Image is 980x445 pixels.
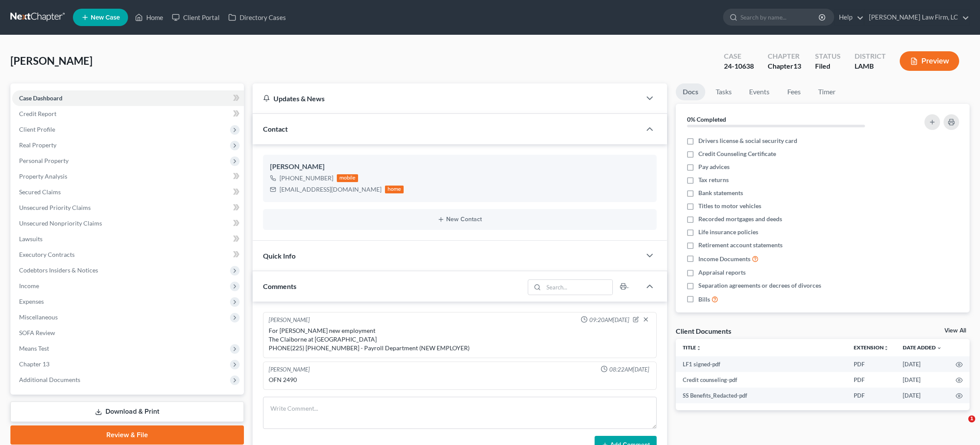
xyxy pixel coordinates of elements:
[19,376,80,383] span: Additional Documents
[676,83,705,100] a: Docs
[19,157,69,164] span: Personal Property
[900,51,959,71] button: Preview
[12,325,244,341] a: SOFA Review
[544,280,613,295] input: Search...
[865,10,969,25] a: [PERSON_NAME] Law Firm, LC
[12,200,244,216] a: Unsecured Priority Claims
[19,219,102,227] span: Unsecured Nonpriority Claims
[698,176,729,184] span: Tax returns
[10,54,92,67] span: [PERSON_NAME]
[698,202,761,210] span: Titles to motor vehicles
[847,388,896,403] td: PDF
[768,61,801,71] div: Chapter
[855,51,886,61] div: District
[19,251,75,258] span: Executory Contracts
[884,345,889,351] i: unfold_more
[19,313,58,321] span: Miscellaneous
[269,316,310,325] div: [PERSON_NAME]
[896,356,949,372] td: [DATE]
[337,174,358,182] div: mobile
[12,169,244,184] a: Property Analysis
[968,415,975,422] span: 1
[698,189,743,197] span: Bank statements
[19,94,62,102] span: Case Dashboard
[896,388,949,403] td: [DATE]
[724,61,754,71] div: 24-10638
[698,241,783,249] span: Retirement account statements
[687,116,726,123] strong: 0% Completed
[10,425,244,445] a: Review & File
[811,83,842,100] a: Timer
[12,106,244,122] a: Credit Report
[19,298,44,305] span: Expenses
[12,90,244,106] a: Case Dashboard
[683,344,701,351] a: Titleunfold_more
[19,329,55,336] span: SOFA Review
[944,328,966,334] a: View All
[855,61,886,71] div: LAMB
[269,375,651,384] div: OFN 2490
[269,365,310,374] div: [PERSON_NAME]
[270,162,650,172] div: [PERSON_NAME]
[589,316,629,324] span: 09:20AM[DATE]
[793,62,801,70] span: 13
[12,216,244,231] a: Unsecured Nonpriority Claims
[896,372,949,388] td: [DATE]
[698,295,710,304] span: Bills
[815,61,841,71] div: Filed
[847,372,896,388] td: PDF
[698,255,750,263] span: Income Documents
[280,174,333,183] div: [PHONE_NUMBER]
[709,83,739,100] a: Tasks
[263,282,296,290] span: Comments
[696,345,701,351] i: unfold_more
[676,356,847,372] td: LF1 signed-pdf
[19,360,49,368] span: Chapter 13
[280,185,381,194] div: [EMAIL_ADDRESS][DOMAIN_NAME]
[263,125,288,133] span: Contact
[903,344,942,351] a: Date Added expand_more
[19,204,91,211] span: Unsecured Priority Claims
[19,110,56,117] span: Credit Report
[698,228,758,236] span: Life insurance policies
[780,83,808,100] a: Fees
[19,235,43,242] span: Lawsuits
[835,10,864,25] a: Help
[698,149,776,158] span: Credit Counseling Certificate
[676,372,847,388] td: Credit counseling-pdf
[12,184,244,200] a: Secured Claims
[698,268,746,277] span: Appraisal reports
[91,14,120,21] span: New Case
[224,10,290,25] a: Directory Cases
[937,345,942,351] i: expand_more
[269,326,651,352] div: For [PERSON_NAME] new employment The Claiborne at [GEOGRAPHIC_DATA] PHONE(225) [PHONE_NUMBER] - P...
[950,415,971,436] iframe: Intercom live chat
[12,231,244,247] a: Lawsuits
[724,51,754,61] div: Case
[609,365,649,374] span: 08:22AM[DATE]
[698,136,797,145] span: Drivers license & social security card
[19,345,49,352] span: Means Test
[10,402,244,422] a: Download & Print
[847,356,896,372] td: PDF
[12,247,244,262] a: Executory Contracts
[854,344,889,351] a: Extensionunfold_more
[19,282,39,289] span: Income
[742,83,776,100] a: Events
[698,163,730,171] span: Pay advices
[698,281,821,290] span: Separation agreements or decrees of divorces
[168,10,224,25] a: Client Portal
[270,216,650,223] button: New Contact
[263,252,296,260] span: Quick Info
[19,173,67,180] span: Property Analysis
[263,94,631,103] div: Updates & News
[19,188,61,196] span: Secured Claims
[19,126,55,133] span: Client Profile
[19,266,98,274] span: Codebtors Insiders & Notices
[768,51,801,61] div: Chapter
[740,9,820,25] input: Search by name...
[385,186,404,193] div: home
[815,51,841,61] div: Status
[676,326,731,335] div: Client Documents
[698,215,782,223] span: Recorded mortgages and deeds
